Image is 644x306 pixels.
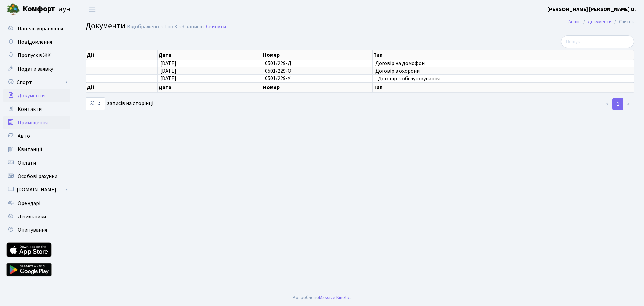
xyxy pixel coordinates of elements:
[568,18,581,25] a: Admin
[23,4,55,14] b: Комфорт
[319,294,350,301] a: Massive Kinetic
[3,143,70,156] a: Квитанції
[547,5,636,13] a: [PERSON_NAME] [PERSON_NAME] О.
[3,76,70,89] a: Спорт
[373,50,634,60] th: Тип
[265,75,290,82] span: 0501/229-У
[127,24,205,30] div: Відображено з 1 по 3 з 3 записів.
[18,65,53,73] span: Подати заявку
[547,6,636,13] b: [PERSON_NAME] [PERSON_NAME] О.
[160,60,176,67] span: [DATE]
[3,62,70,76] a: Подати заявку
[18,105,42,113] span: Контакти
[262,50,373,60] th: Номер
[3,156,70,170] a: Оплати
[3,116,70,129] a: Приміщення
[375,68,631,74] span: Договір з охорони
[375,61,631,66] span: Договір на домофон
[561,35,634,48] input: Пошук...
[3,102,70,116] a: Контакти
[18,132,30,140] span: Авто
[160,67,176,75] span: [DATE]
[3,223,70,237] a: Опитування
[84,4,101,15] button: Переключити навігацію
[3,22,70,35] a: Панель управління
[158,82,262,92] th: Дата
[375,76,631,81] span: _Договір з обслуговування
[262,82,373,92] th: Номер
[265,67,291,75] span: 0501/229-О
[3,49,70,62] a: Пропуск в ЖК
[612,18,634,26] li: Список
[18,173,57,180] span: Особові рахунки
[18,213,46,220] span: Лічильники
[18,25,63,32] span: Панель управління
[206,24,226,30] a: Скинути
[373,82,634,92] th: Тип
[18,119,48,126] span: Приміщення
[18,52,51,59] span: Пропуск в ЖК
[3,183,70,196] a: [DOMAIN_NAME]
[7,3,20,16] img: logo.png
[18,146,42,153] span: Квитанції
[18,200,40,207] span: Орендарі
[18,226,47,234] span: Опитування
[3,35,70,49] a: Повідомлення
[86,97,153,110] label: записів на сторінці
[293,294,351,301] div: Розроблено .
[265,60,291,67] span: 0501/229-Д
[3,196,70,210] a: Орендарі
[612,98,623,110] a: 1
[160,75,176,82] span: [DATE]
[3,170,70,183] a: Особові рахунки
[86,82,158,92] th: Дії
[558,15,644,29] nav: breadcrumb
[3,129,70,143] a: Авто
[86,50,158,60] th: Дії
[86,97,105,110] select: записів на сторінці
[86,20,125,32] span: Документи
[23,4,70,15] span: Таун
[18,159,36,167] span: Оплати
[18,92,45,99] span: Документи
[3,210,70,223] a: Лічильники
[588,18,612,25] a: Документи
[3,89,70,102] a: Документи
[158,50,262,60] th: Дата
[18,38,52,46] span: Повідомлення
